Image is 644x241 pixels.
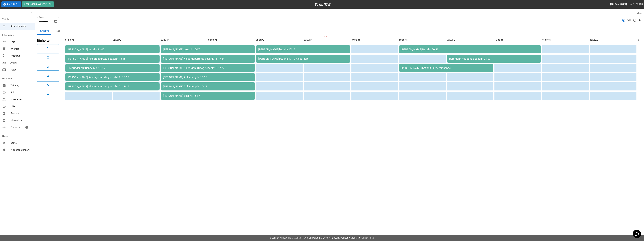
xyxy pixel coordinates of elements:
button: 5 [37,81,59,89]
span: 19:06 [322,35,322,38]
span: Integrationen [10,119,32,122]
th: 07:00PM [351,36,398,44]
th: 06:00PM [304,36,350,44]
h5: Einheiten [37,38,59,43]
span: Zahlung [10,84,32,87]
span: Hilfe [10,105,32,108]
button: 2 [37,54,59,61]
span: Reservierungen [10,24,32,28]
button: 3 [37,63,59,71]
span: Grid [627,19,631,22]
img: logo [315,3,331,6]
button: Reservierung erstellen [22,1,54,7]
span: List [638,19,642,22]
th: 08:00PM [399,36,446,44]
table: sticky table [64,35,638,101]
button: test [51,28,64,35]
button: 6 [37,91,59,98]
div: [PERSON_NAME] Bezahlt 20-23 [401,48,539,51]
span: Std [10,91,32,94]
div: [PERSON_NAME] Kindergeburtstag bezahlt 2x 13-15 [68,85,157,88]
div: [PERSON_NAME] Kindergeburtstag bezahlt 13-15 [68,57,157,60]
span: Artikel [10,61,32,65]
div: [PERSON_NAME] bezahlt 17-19 Kindergeb. [258,57,348,60]
th: 12:00AM [590,36,636,44]
th: 02:00PM [113,36,160,44]
h6: 2 [47,55,49,60]
th: 11:00PM [542,36,589,44]
button: 1 [37,44,59,52]
h6: 1 [47,46,49,51]
button: Pausieren [1,1,21,7]
div: [PERSON_NAME] Kindergeburtstag bezahlt 15-17 2x [163,57,253,60]
h6: 5 [47,83,49,88]
button: [PERSON_NAME] [609,2,628,7]
div: [PERSON_NAME] 2x kindergeb. 15-17 [163,85,253,88]
label: View [637,12,642,15]
div: [PERSON_NAME] bezahlt 13-15 [68,48,157,51]
div: [PERSON_NAME] bezahlt 20-22 mit bande [401,66,491,69]
span: Wissensdatenbank [10,148,32,152]
div: [PERSON_NAME] 2x kindergeb. 15-17 [163,76,253,79]
th: 10:00PM [494,36,541,44]
div: Bammann mit Bande bezahlt 21-23 [449,57,539,60]
h6: 6 [47,92,49,97]
span: Konto [10,141,32,145]
span: Inventar [10,47,32,51]
span: Mitarbeiter [10,98,32,101]
h6: 3 [47,64,49,69]
th: 01:00PM [65,36,112,44]
div: [PERSON_NAME] bezahlt 17-19 [258,48,348,51]
div: [PERSON_NAME] bezahlt 15-17 [163,48,253,51]
button: 4 [37,72,59,80]
th: 05:00PM [256,36,303,44]
th: 04:00PM [208,36,255,44]
button: Bowling [37,28,51,35]
span: Fotos [10,68,32,72]
button: Ausloggen [629,2,644,7]
a: Geschäftsbedingungen [349,237,374,239]
th: 03:00PM [161,36,207,44]
button: Choose date, selected date is 27. Sep. 2025 [53,18,59,24]
div: Ellenrieder mit Bande n.s. 13-15 [68,66,157,69]
span: Produkte [10,54,32,58]
div: [PERSON_NAME] Kindergeburtstag bezahlt 15-17 2x [163,66,253,69]
th: 09:00PM [447,36,493,44]
a: Datenschutz-Bestimmungen [319,237,349,239]
div: [PERSON_NAME] bezahlt 15-17 [163,94,253,97]
span: © 2022 BowlNow, Inc. Alle Rechte vorbehalten. [270,237,319,239]
h6: 4 [47,74,49,78]
div: [PERSON_NAME] Kindergeburtstag bezahlt 2x 13-15 [68,76,157,79]
span: Berichte [10,112,32,115]
div: inventory tabs [37,28,642,35]
span: Profil [10,40,32,44]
